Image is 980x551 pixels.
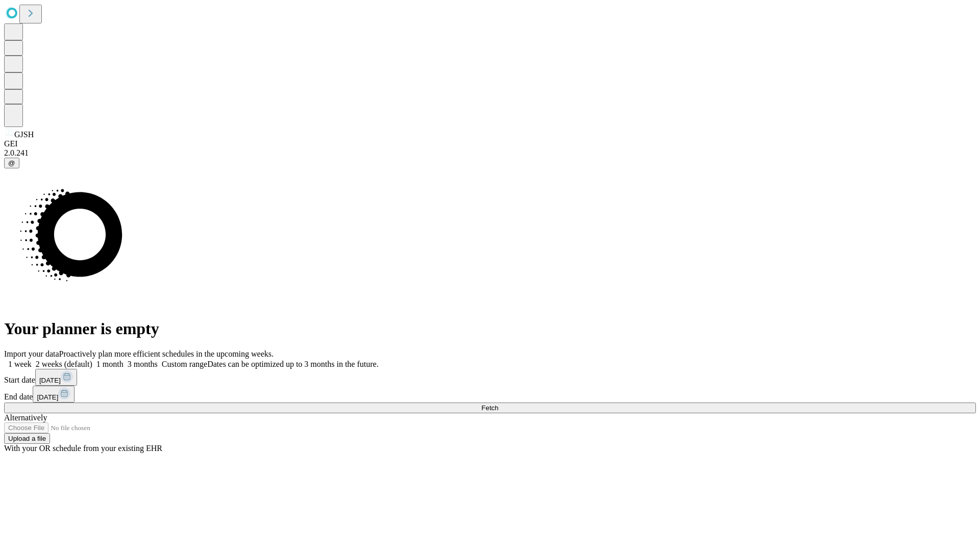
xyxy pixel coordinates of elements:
span: @ [8,159,15,167]
span: Custom range [162,360,207,368]
span: 2 weeks (default) [36,360,92,368]
div: GEI [4,139,976,148]
span: Proactively plan more efficient schedules in the upcoming weeks. [59,349,274,358]
button: [DATE] [33,386,75,403]
span: Dates can be optimized up to 3 months in the future. [207,360,378,368]
div: End date [4,386,976,403]
span: 1 month [96,360,124,368]
button: Fetch [4,403,976,413]
button: Upload a file [4,433,50,444]
span: [DATE] [39,377,61,384]
div: 2.0.241 [4,148,976,158]
span: 3 months [128,360,158,368]
h1: Your planner is empty [4,319,976,338]
span: [DATE] [37,393,58,401]
span: With your OR schedule from your existing EHR [4,444,162,453]
span: Import your data [4,349,59,358]
span: Alternatively [4,413,47,422]
span: 1 week [8,360,32,368]
button: @ [4,158,19,168]
span: Fetch [481,404,498,412]
div: Start date [4,369,976,386]
button: [DATE] [35,369,77,386]
span: GJSH [14,130,34,139]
